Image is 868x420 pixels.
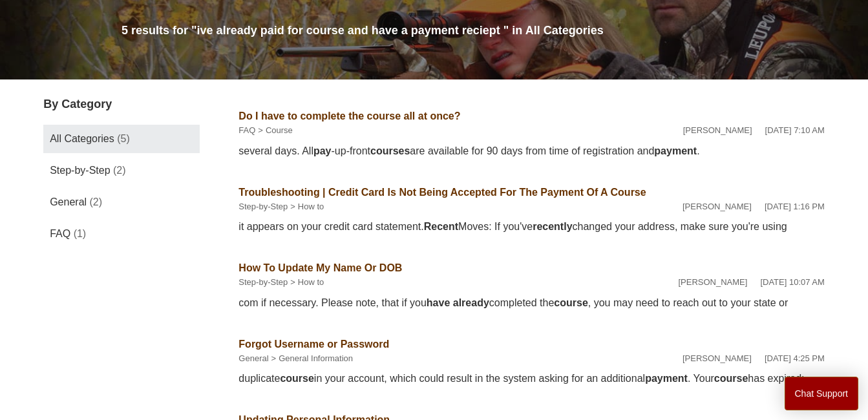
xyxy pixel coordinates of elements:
[238,339,389,350] a: Forgot Username or Password
[74,228,87,239] span: (1)
[238,200,288,213] li: Step-by-Step
[238,371,825,386] div: duplicate in your account, which could result in the system asking for an additional . Your has e...
[238,124,255,137] li: FAQ
[269,352,354,365] li: General Information
[238,276,288,289] li: Step-by-Step
[279,353,353,363] a: General Information
[765,125,825,135] time: 08/08/2022, 07:10
[370,145,410,156] em: courses
[683,352,752,365] li: [PERSON_NAME]
[238,125,255,135] a: FAQ
[424,221,458,232] em: Recent
[678,276,747,289] li: [PERSON_NAME]
[113,165,126,176] span: (2)
[313,145,332,156] em: pay
[43,96,200,113] h3: By Category
[43,125,200,153] a: All Categories (5)
[238,143,825,159] div: several days. All -up-front are available for 90 days from time of registration and .
[50,196,87,207] span: General
[43,188,200,216] a: General (2)
[427,297,450,308] em: have
[238,202,288,211] a: Step-by-Step
[255,124,293,137] li: Course
[50,133,114,144] span: All Categories
[238,353,268,363] a: General
[785,377,859,410] button: Chat Support
[298,202,324,211] a: How to
[288,276,324,289] li: How to
[43,156,200,185] a: Step-by-Step (2)
[533,221,572,232] em: recently
[238,219,825,235] div: it appears on your credit card statement. Moves: If you've changed your address, make sure you're...
[238,352,268,365] li: General
[298,277,324,287] a: How to
[50,165,110,176] span: Step-by-Step
[122,22,825,39] h1: 5 results for "ive already paid for course and have a payment reciept " in All Categories
[760,277,824,287] time: 02/26/2025, 10:07
[554,297,587,308] em: course
[238,277,288,287] a: Step-by-Step
[453,297,489,308] em: already
[645,373,688,384] em: payment
[288,200,324,213] li: How to
[683,200,752,213] li: [PERSON_NAME]
[714,373,748,384] em: course
[43,220,200,248] a: FAQ (1)
[238,187,646,198] a: Troubleshooting | Credit Card Is Not Being Accepted For The Payment Of A Course
[238,295,825,311] div: com if necessary. Please note, that if you completed the , you may need to reach out to your stat...
[765,353,825,363] time: 05/20/2025, 16:25
[765,202,825,211] time: 05/15/2024, 13:16
[90,196,103,207] span: (2)
[266,125,293,135] a: Course
[238,262,402,273] a: How To Update My Name Or DOB
[654,145,697,156] em: payment
[50,228,70,239] span: FAQ
[117,133,130,144] span: (5)
[238,110,460,121] a: Do I have to complete the course all at once?
[280,373,313,384] em: course
[683,124,752,137] li: [PERSON_NAME]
